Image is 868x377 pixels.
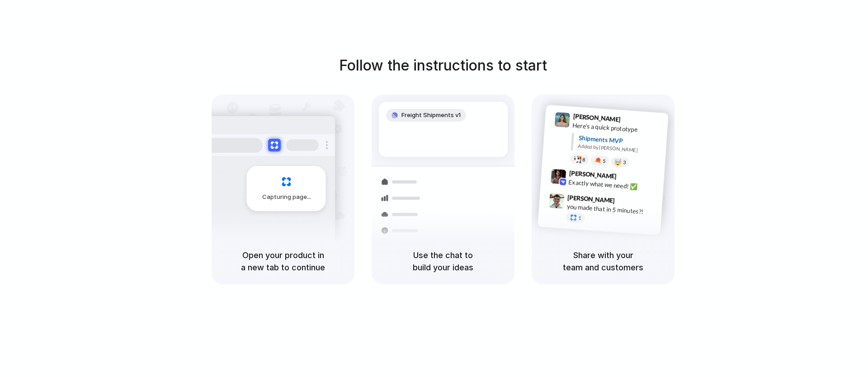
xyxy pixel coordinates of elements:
span: 8 [582,157,585,162]
span: [PERSON_NAME] [573,111,621,124]
h5: Open your product in a new tab to continue [222,249,344,273]
h5: Use the chat to build your ideas [382,249,504,273]
div: 🤯 [614,159,622,165]
h5: Share with your team and customers [542,249,664,273]
span: 5 [603,159,606,164]
span: 3 [623,160,626,165]
div: Added by [PERSON_NAME] [578,142,661,156]
div: you made that in 5 minutes?! [566,202,657,217]
span: [PERSON_NAME] [567,193,615,206]
span: 9:42 AM [619,173,638,184]
span: 9:47 AM [618,197,636,207]
div: Here's a quick prototype [572,121,663,136]
h1: Follow the instructions to start [339,55,547,76]
span: [PERSON_NAME] [569,168,617,181]
span: 1 [578,216,581,221]
div: Shipments MVP [578,133,662,148]
span: Capturing page [262,193,312,202]
div: Exactly what we need! ✅ [568,178,659,193]
span: 9:41 AM [623,116,642,127]
span: Freight Shipments v1 [401,111,461,120]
